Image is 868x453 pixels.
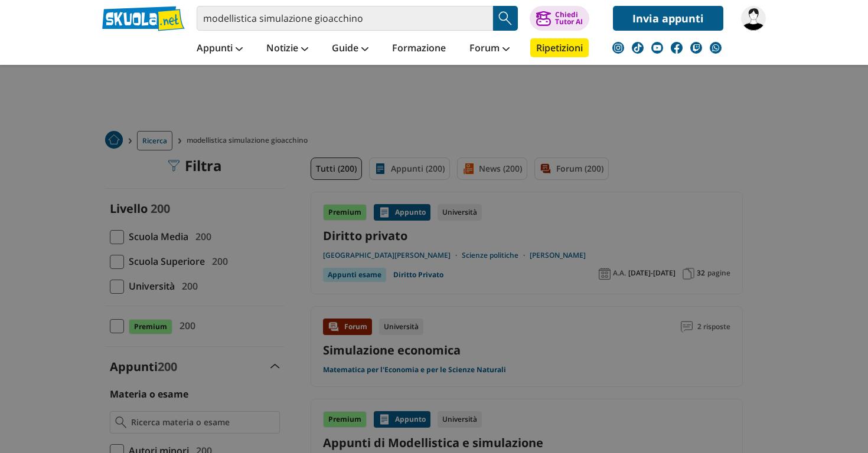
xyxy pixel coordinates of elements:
a: Notizie [263,38,311,60]
a: Appunti [194,38,246,60]
img: instagram [612,42,624,54]
input: Cerca appunti, riassunti o versioni [197,6,493,31]
img: facebook [671,42,683,54]
a: Forum [466,38,513,60]
a: Guide [329,38,371,60]
img: ivantaurino1972 [741,6,766,31]
img: Cerca appunti, riassunti o versioni [497,9,514,27]
img: youtube [651,42,663,54]
a: Ripetizioni [530,38,589,57]
button: Search Button [493,6,518,31]
div: Chiedi Tutor AI [555,11,583,25]
img: WhatsApp [710,42,722,54]
img: tiktok [632,42,644,54]
a: Invia appunti [613,6,723,31]
a: Formazione [389,38,449,60]
img: twitch [690,42,702,54]
button: ChiediTutor AI [530,6,589,31]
